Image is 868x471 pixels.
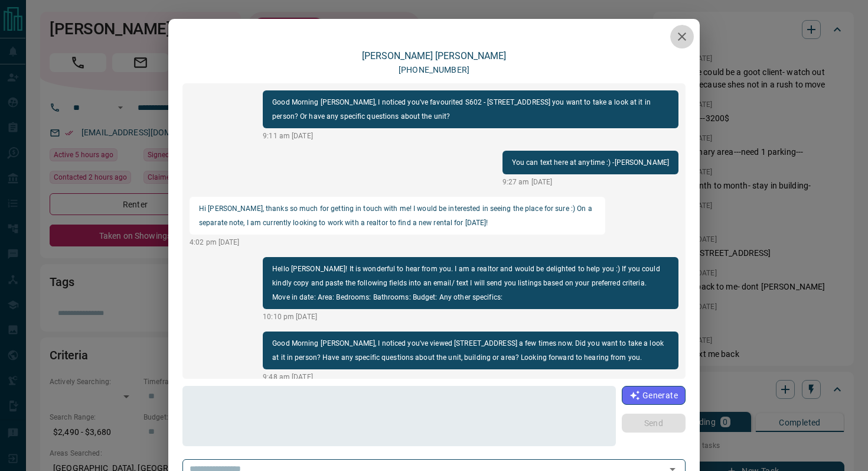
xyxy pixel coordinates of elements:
button: Generate [622,386,686,405]
p: 10:10 pm [DATE] [263,311,678,322]
p: 9:11 am [DATE] [263,131,678,141]
p: 9:27 am [DATE] [502,177,678,187]
p: You can text here at anytime :) -[PERSON_NAME] [512,155,669,170]
p: Good Morning [PERSON_NAME], I noticed you've viewed [STREET_ADDRESS] a few times now. Did you wan... [272,336,669,365]
p: [PHONE_NUMBER] [399,64,469,76]
p: Good Morning [PERSON_NAME], I noticed you've favourited S602 - [STREET_ADDRESS] you want to take ... [272,95,669,124]
p: Hello [PERSON_NAME]! It is wonderful to hear from you. I am a realtor and would be delighted to h... [272,262,669,304]
a: [PERSON_NAME] [PERSON_NAME] [362,50,506,61]
p: 4:02 pm [DATE] [190,237,605,248]
p: 9:48 am [DATE] [263,372,678,382]
p: Hi [PERSON_NAME], thanks so much for getting in touch with me! I would be interested in seeing th... [199,202,596,230]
